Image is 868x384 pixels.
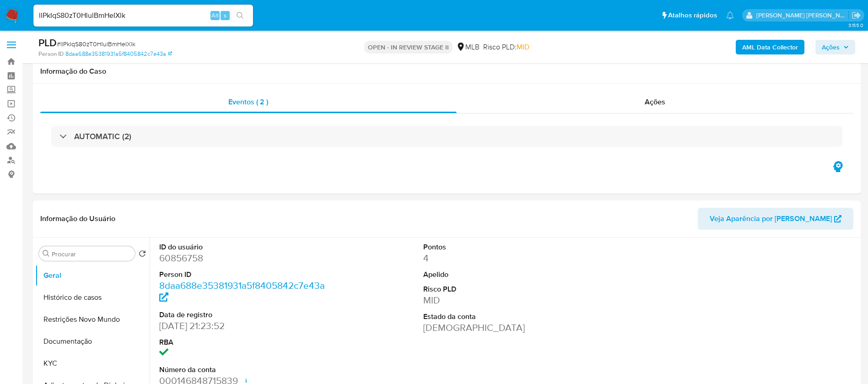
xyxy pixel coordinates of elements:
[159,279,325,305] a: 8daa688e35381931a5f8405842c7e43a
[35,352,150,374] button: KYC
[364,41,453,54] p: OPEN - IN REVIEW STAGE II
[224,11,226,20] span: s
[231,9,249,22] button: search-icon
[423,270,590,280] dt: Apelido
[423,252,590,265] dd: 4
[423,284,590,294] dt: Risco PLD
[139,250,146,260] button: Retornar ao pedido padrão
[456,42,480,52] div: MLB
[159,319,326,332] dd: [DATE] 21:23:52
[742,40,798,54] b: AML Data Collector
[159,242,326,252] dt: ID do usuário
[645,97,665,107] span: Ações
[822,40,840,54] span: Ações
[517,42,529,52] span: MID
[38,35,57,50] b: PLD
[159,270,326,280] dt: Person ID
[35,287,150,308] button: Histórico de casos
[40,214,115,223] h1: Informação do Usuário
[159,252,326,265] dd: 60856758
[52,250,131,258] input: Procurar
[710,208,832,230] span: Veja Aparência por [PERSON_NAME]
[43,250,50,257] button: Procurar
[423,321,590,334] dd: [DEMOGRAPHIC_DATA]
[815,40,855,54] button: Ações
[228,97,268,107] span: Eventos ( 2 )
[35,330,150,352] button: Documentação
[74,131,131,141] h3: AUTOMATIC (2)
[423,312,590,322] dt: Estado da conta
[726,11,734,19] a: Notificações
[35,265,150,287] button: Geral
[159,337,326,347] dt: RBA
[423,294,590,307] dd: MID
[159,365,326,375] dt: Número da conta
[38,50,64,58] b: Person ID
[40,67,853,76] h1: Informação do Caso
[668,11,717,20] span: Atalhos rápidos
[852,11,861,20] a: Sair
[33,10,253,22] input: Pesquise usuários ou casos...
[35,308,150,330] button: Restrições Novo Mundo
[159,310,326,320] dt: Data de registro
[756,11,849,20] p: renata.fdelgado@mercadopago.com.br
[65,50,172,58] a: 8daa688e35381931a5f8405842c7e43a
[736,40,804,54] button: AML Data Collector
[51,126,842,147] div: AUTOMATIC (2)
[698,208,853,230] button: Veja Aparência por [PERSON_NAME]
[483,42,529,52] span: Risco PLD:
[57,39,135,49] span: # llPkIqS80zT0HlulBmHeIXlk
[423,242,590,252] dt: Pontos
[211,11,219,20] span: Alt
